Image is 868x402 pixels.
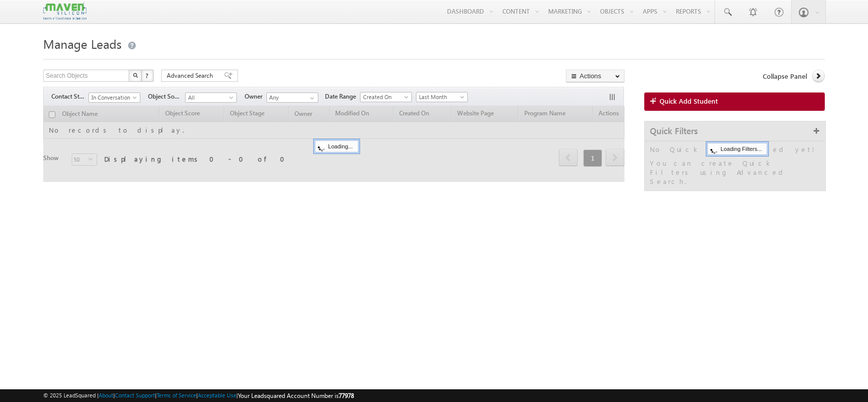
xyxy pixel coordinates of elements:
[763,72,807,81] span: Collapse Panel
[89,93,137,102] span: In Conversation
[416,92,465,102] span: Last Month
[99,392,113,398] a: About
[644,92,825,111] a: Quick Add Student
[416,92,468,102] a: Last Month
[707,143,767,155] div: Loading Filters...
[238,392,354,399] span: Your Leadsquared Account Number is
[360,92,412,102] a: Created On
[141,70,154,82] button: ?
[115,392,155,398] a: Contact Support
[43,3,86,20] img: Custom Logo
[339,392,354,399] span: 77978
[133,73,138,78] img: Search
[660,97,718,106] span: Quick Add Student
[305,93,317,103] a: Show All Items
[157,392,196,398] a: Terms of Service
[43,36,122,52] span: Manage Leads
[88,92,140,103] a: In Conversation
[43,391,354,400] span: © 2025 LeadSquared | | | | |
[185,92,237,103] a: All
[266,92,318,103] input: Type to Search
[51,92,88,101] span: Contact Stage
[315,140,358,152] div: Loading...
[186,93,234,102] span: All
[566,70,624,82] button: Actions
[145,71,150,80] span: ?
[325,92,360,101] span: Date Range
[167,71,216,80] span: Advanced Search
[245,92,266,101] span: Owner
[148,92,185,101] span: Object Source
[198,392,236,398] a: Acceptable Use
[361,92,409,102] span: Created On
